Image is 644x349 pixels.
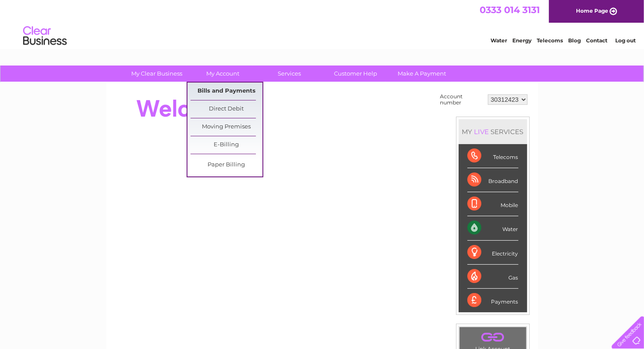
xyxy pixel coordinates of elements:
div: Electricity [467,241,518,265]
div: Mobile [467,192,518,216]
a: Energy [512,37,532,44]
a: My Clear Business [121,66,193,82]
a: Moving Premises [191,118,262,136]
a: Contact [586,37,607,44]
a: Direct Debit [191,100,262,118]
a: Paper Billing [191,156,262,174]
a: . [462,329,524,345]
a: Water [491,37,507,44]
a: Bills and Payments [191,83,262,100]
a: Customer Help [320,66,392,82]
div: MY SERVICES [459,119,527,144]
div: Telecoms [467,144,518,168]
a: Services [253,66,325,82]
a: 0333 014 3131 [480,4,540,15]
a: My Account [187,66,259,82]
a: Blog [568,37,581,44]
div: Water [467,216,518,240]
a: Telecoms [537,37,563,44]
div: Gas [467,265,518,289]
div: Payments [467,289,518,312]
div: Clear Business is a trading name of Verastar Limited (registered in [GEOGRAPHIC_DATA] No. 3667643... [116,5,528,42]
div: Broadband [467,168,518,192]
div: LIVE [473,128,491,136]
a: E-Billing [191,136,262,154]
img: logo.png [23,23,67,49]
a: Log out [615,37,636,44]
td: Account number [438,91,486,108]
a: Make A Payment [386,66,458,82]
